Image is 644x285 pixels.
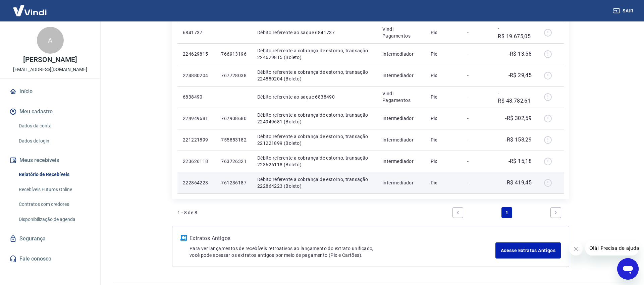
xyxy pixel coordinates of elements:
button: Meu cadastro [8,104,92,119]
p: 6841737 [183,29,210,36]
p: - [467,136,487,143]
p: Débito referente a cobrança de estorno, transação 223626118 (Boleto) [257,155,372,168]
p: -R$ 15,18 [508,157,532,165]
a: Dados de login [16,134,92,148]
p: Débito referente a cobrança de estorno, transação 224629815 (Boleto) [257,47,372,61]
p: Pix [431,72,457,79]
p: Intermediador [382,72,420,79]
p: 6838490 [183,94,210,100]
p: [EMAIL_ADDRESS][DOMAIN_NAME] [13,66,87,73]
p: Vindi Pagamentos [382,26,420,39]
p: Extratos Antigos [190,234,495,242]
a: Next page [550,207,561,218]
a: Início [8,84,92,99]
img: ícone [180,235,187,241]
p: [PERSON_NAME] [23,56,77,63]
a: Page 1 is your current page [501,207,512,218]
p: 222864223 [183,179,210,186]
iframe: Fechar mensagem [569,242,583,255]
p: - [467,115,487,122]
ul: Pagination [450,205,564,221]
a: Fale conosco [8,251,92,266]
a: Contratos com credores [16,197,92,211]
p: 761236187 [221,179,247,186]
p: 224880204 [183,72,210,79]
p: Pix [431,115,457,122]
a: Segurança [8,231,92,246]
p: 221221899 [183,136,210,143]
p: Intermediador [382,51,420,57]
p: Pix [431,179,457,186]
p: Pix [431,136,457,143]
div: A [37,27,64,54]
p: Pix [431,94,457,100]
p: -R$ 13,58 [508,50,532,58]
p: 766913196 [221,51,247,57]
p: - [467,158,487,165]
button: Sair [612,5,636,17]
p: - [467,94,487,100]
p: - [467,179,487,186]
p: Pix [431,158,457,165]
p: Intermediador [382,115,420,122]
p: - [467,29,487,36]
p: -R$ 302,59 [505,114,532,122]
p: 767728038 [221,72,247,79]
button: Meus recebíveis [8,153,92,168]
a: Acesse Extratos Antigos [495,242,561,259]
p: - [467,51,487,57]
p: 224949681 [183,115,210,122]
p: -R$ 29,45 [508,71,532,79]
p: - [467,72,487,79]
p: 763726321 [221,158,247,165]
p: Vindi Pagamentos [382,90,420,104]
img: Vindi [8,0,52,21]
p: Pix [431,29,457,36]
p: Débito referente a cobrança de estorno, transação 224949681 (Boleto) [257,112,372,125]
p: -R$ 19.675,05 [498,24,532,41]
p: Débito referente ao saque 6841737 [257,29,372,36]
p: -R$ 419,45 [505,179,532,187]
p: -R$ 48.782,61 [498,89,532,105]
p: 224629815 [183,51,210,57]
iframe: Botão para abrir a janela de mensagens [617,258,639,280]
p: -R$ 158,29 [505,136,532,144]
p: Débito referente a cobrança de estorno, transação 221221899 (Boleto) [257,133,372,147]
p: Débito referente a cobrança de estorno, transação 222864223 (Boleto) [257,176,372,189]
p: 755853182 [221,136,247,143]
p: Intermediador [382,179,420,186]
span: Olá! Precisa de ajuda? [4,5,56,10]
p: Pix [431,51,457,57]
a: Recebíveis Futuros Online [16,183,92,196]
a: Disponibilização de agenda [16,213,92,226]
a: Relatório de Recebíveis [16,168,92,181]
p: 223626118 [183,158,210,165]
p: Intermediador [382,158,420,165]
a: Previous page [452,207,463,218]
p: Débito referente ao saque 6838490 [257,94,372,100]
p: Intermediador [382,136,420,143]
p: 767908680 [221,115,247,122]
p: Débito referente a cobrança de estorno, transação 224880204 (Boleto) [257,69,372,82]
p: Para ver lançamentos de recebíveis retroativos ao lançamento do extrato unificado, você pode aces... [190,245,495,259]
a: Dados da conta [16,119,92,133]
p: 1 - 8 de 8 [177,209,197,216]
iframe: Mensagem da empresa [585,241,639,255]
